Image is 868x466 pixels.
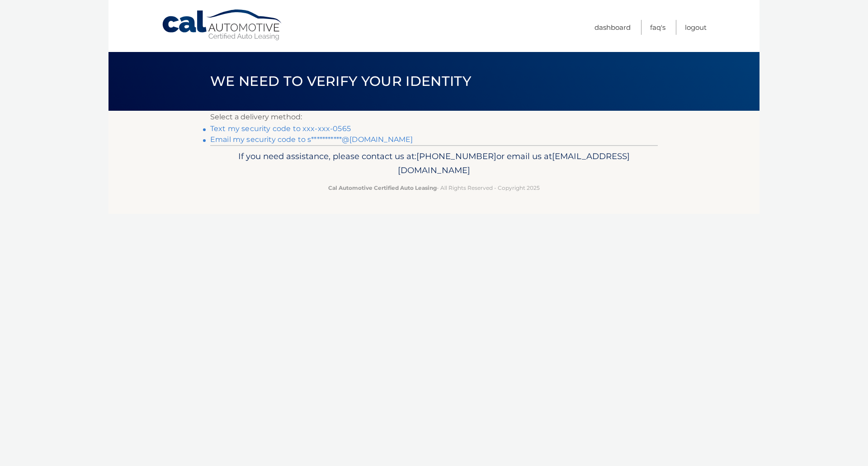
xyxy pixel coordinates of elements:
a: Text my security code to xxx-xxx-0565 [210,124,351,133]
strong: Cal Automotive Certified Auto Leasing [328,184,437,191]
p: Select a delivery method: [210,111,658,123]
p: - All Rights Reserved - Copyright 2025 [216,183,652,193]
a: Cal Automotive [161,9,283,41]
span: We need to verify your identity [210,73,471,89]
span: [PHONE_NUMBER] [416,151,496,161]
p: If you need assistance, please contact us at: or email us at [216,149,652,178]
a: FAQ's [650,20,665,35]
a: Dashboard [594,20,631,35]
a: Logout [685,20,707,35]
